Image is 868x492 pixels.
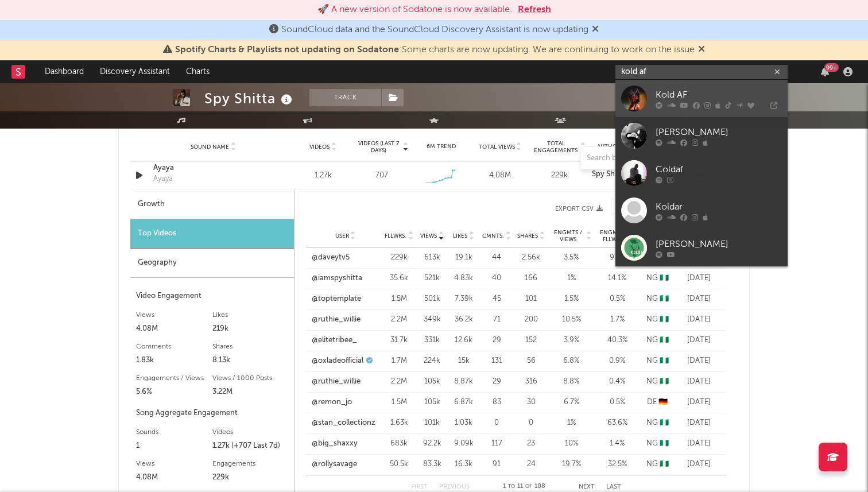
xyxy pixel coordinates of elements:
[597,376,637,388] div: 0.4 %
[130,219,294,249] div: Top Videos
[175,45,399,55] span: Spotify Charts & Playlists not updating on Sodatone
[419,335,445,346] div: 331k
[517,314,545,326] div: 200
[643,397,672,408] div: DE
[643,335,672,346] div: NG
[130,249,294,278] div: Geography
[317,206,603,212] button: Export CSV
[212,322,289,336] div: 219k
[175,45,695,55] span: : Some charts are now updating. We are continuing to work on the issue
[517,397,545,408] div: 30
[660,316,669,323] span: 🇳🇬
[597,417,637,429] div: 63.6 %
[136,471,212,485] div: 4.08M
[597,143,659,150] span: Author / Followers
[385,314,413,326] div: 2.2M
[517,417,545,429] div: 0
[517,438,545,450] div: 23
[517,252,545,264] div: 2.56k
[518,3,551,17] button: Refresh
[611,199,726,215] input: Search...
[385,397,413,408] div: 1.5M
[419,376,445,388] div: 105k
[551,397,591,408] div: 6.7 %
[551,417,591,429] div: 1 %
[615,80,788,117] a: Kold AF
[212,308,289,322] div: Likes
[385,293,413,305] div: 1.5M
[677,314,720,326] div: [DATE]
[581,154,702,163] input: Search by song name or URL
[212,439,289,453] div: 1.27k (+707 Last 7d)
[312,314,361,326] a: @ruthie_willie
[385,233,406,239] span: Fllwrs.
[677,273,720,284] div: [DATE]
[677,293,720,305] div: [DATE]
[136,322,212,336] div: 4.08M
[821,67,829,76] button: 99+
[335,233,349,239] span: User
[551,459,591,470] div: 19.7 %
[643,273,672,284] div: NG
[698,45,705,55] span: Dismiss
[656,88,782,102] div: Kold AF
[592,171,672,179] a: Spy Shitta & Oxy 🐐
[212,385,289,399] div: 3.22M
[296,170,350,181] div: 1.27k
[419,314,445,326] div: 349k
[375,170,388,181] div: 707
[309,144,330,150] span: Videos
[579,484,595,490] button: Next
[597,397,637,408] div: 0.5 %
[312,293,361,305] a: @toptemplate
[385,335,413,346] div: 31.7k
[533,170,586,181] div: 229k
[517,376,545,388] div: 316
[439,484,470,490] button: Previous
[212,457,289,471] div: Engagements
[312,459,357,470] a: @rollysavage
[551,355,591,367] div: 6.8 %
[660,295,669,303] span: 🇳🇬
[660,336,669,344] span: 🇳🇬
[551,293,591,305] div: 1.5 %
[525,484,532,489] span: of
[824,63,839,72] div: 99 +
[312,438,358,450] a: @big_shaxxy
[597,229,630,243] span: Engmts / Fllwrs.
[517,355,545,367] div: 56
[551,314,591,326] div: 10.5 %
[451,314,476,326] div: 36.2k
[419,417,445,429] div: 101k
[656,237,782,251] div: [PERSON_NAME]
[660,274,669,282] span: 🇳🇬
[643,376,672,388] div: NG
[191,144,229,150] span: Sound Name
[615,154,788,192] a: Coldaf
[482,335,511,346] div: 29
[551,229,584,243] span: Engmts / Views
[419,273,445,284] div: 521k
[482,438,511,450] div: 117
[385,376,413,388] div: 2.2M
[643,459,672,470] div: NG
[451,252,476,264] div: 19.1k
[551,273,591,284] div: 1 %
[212,425,289,439] div: Videos
[517,335,545,346] div: 152
[482,355,511,367] div: 131
[309,89,381,106] button: Track
[551,252,591,264] div: 3.5 %
[178,60,218,83] a: Charts
[92,60,178,83] a: Discovery Assistant
[482,376,511,388] div: 29
[136,289,288,303] div: Video Engagement
[508,484,515,489] span: to
[597,314,637,326] div: 1.7 %
[355,140,402,154] span: Videos (last 7 days)
[482,397,511,408] div: 83
[482,252,511,264] div: 44
[656,200,782,214] div: Koldar
[482,314,511,326] div: 71
[479,144,515,150] span: Total Views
